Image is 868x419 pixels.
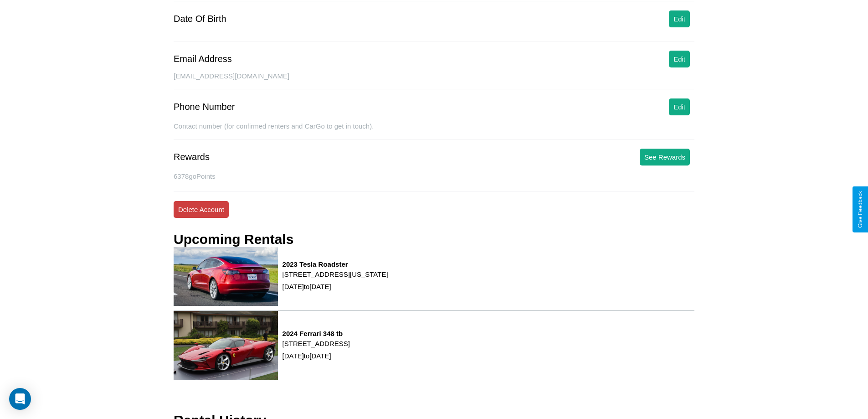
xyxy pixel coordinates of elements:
[282,330,350,337] h3: 2024 Ferrari 348 tb
[174,152,210,162] div: Rewards
[174,311,278,380] img: rental
[282,350,350,362] p: [DATE] to [DATE]
[669,51,690,67] button: Edit
[174,102,235,112] div: Phone Number
[640,149,690,166] button: See Rewards
[174,54,232,64] div: Email Address
[174,170,694,182] p: 6378 goPoints
[282,268,388,280] p: [STREET_ADDRESS][US_STATE]
[174,122,694,140] div: Contact number (for confirmed renters and CarGo to get in touch).
[669,98,690,115] button: Edit
[174,247,278,306] img: rental
[174,232,293,247] h3: Upcoming Rentals
[174,72,694,89] div: [EMAIL_ADDRESS][DOMAIN_NAME]
[174,14,226,24] div: Date Of Birth
[282,337,350,350] p: [STREET_ADDRESS]
[857,191,863,228] div: Give Feedback
[282,260,388,268] h3: 2023 Tesla Roadster
[282,280,388,293] p: [DATE] to [DATE]
[174,201,229,218] button: Delete Account
[9,388,31,410] div: Open Intercom Messenger
[669,10,690,27] button: Edit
